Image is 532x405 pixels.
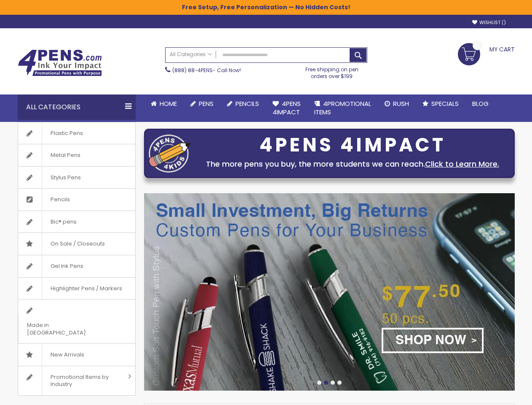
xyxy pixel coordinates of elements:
span: Blog [472,99,489,108]
a: Metal Pens [18,144,135,166]
a: Pencils [220,94,266,113]
span: Home [160,99,177,108]
a: Home [144,94,184,113]
div: 4PENS 4IMPACT [195,136,510,154]
a: Pens [184,94,220,113]
a: Specials [416,94,465,113]
div: All Categories [18,94,136,120]
a: New Arrivals [18,344,135,366]
span: - Call Now! [172,67,241,74]
span: All Categories [170,51,212,58]
a: Highlighter Pens / Markers [18,278,135,300]
a: Bic® pens [18,211,135,233]
span: Promotional Items by Industry [42,366,125,395]
a: All Categories [166,48,216,62]
a: Promotional Items by Industry [18,366,135,395]
div: The more pens you buy, the more students we can reach. [195,158,510,170]
a: Plastic Pens [18,122,135,144]
span: Pens [199,99,214,108]
img: four_pen_logo.png [149,134,191,173]
a: Stylus Pens [18,167,135,189]
span: Made in [GEOGRAPHIC_DATA] [18,314,114,343]
span: Pencils [42,189,78,211]
span: Plastic Pens [42,122,91,144]
span: New Arrivals [42,344,93,366]
span: Stylus Pens [42,167,89,189]
a: Blog [465,94,495,113]
a: (888) 88-4PENS [172,67,213,74]
a: 4PROMOTIONALITEMS [307,94,378,122]
span: 4Pens 4impact [273,99,301,116]
span: Specials [431,99,459,108]
span: Pencils [235,99,259,108]
span: Rush [393,99,409,108]
a: Gel Ink Pens [18,255,135,277]
span: On Sale / Closeouts [42,233,113,255]
a: Rush [378,94,416,113]
a: On Sale / Closeouts [18,233,135,255]
span: Gel Ink Pens [42,255,92,277]
a: 4Pens4impact [266,94,307,122]
a: Click to Learn More. [425,159,499,169]
span: Bic® pens [42,211,85,233]
span: Metal Pens [42,144,89,166]
span: Highlighter Pens / Markers [42,278,131,300]
a: Wishlist [472,19,506,26]
img: 4Pens Custom Pens and Promotional Products [18,49,102,76]
a: Made in [GEOGRAPHIC_DATA] [18,300,135,343]
div: Free shipping on pen orders over $199 [297,63,367,80]
a: Pencils [18,189,135,211]
span: 4PROMOTIONAL ITEMS [314,99,371,116]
